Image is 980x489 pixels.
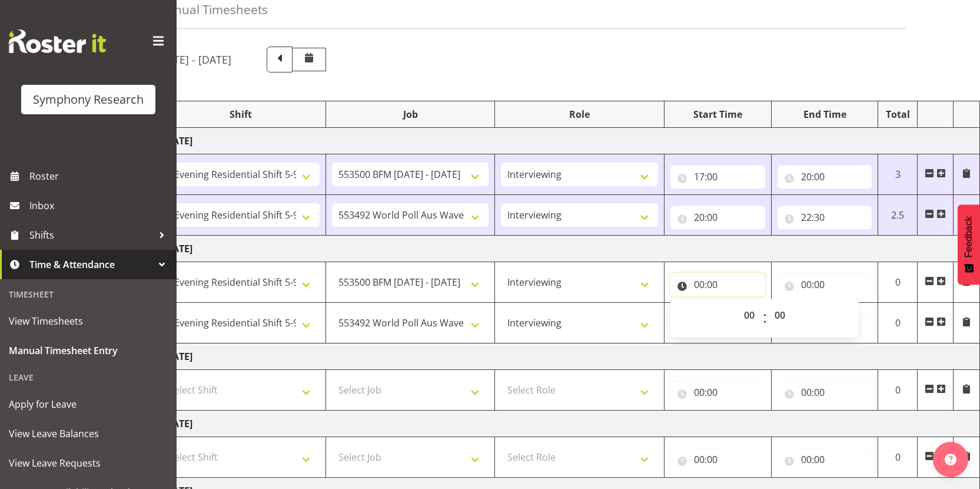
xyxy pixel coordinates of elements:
[884,107,911,121] div: Total
[778,107,872,121] div: End Time
[670,381,765,404] input: Click to select...
[156,53,231,66] h5: [DATE] - [DATE]
[778,206,872,229] input: Click to select...
[157,236,980,262] td: [DATE]
[778,273,872,296] input: Click to select...
[9,454,168,472] span: View Leave Requests
[29,256,153,273] span: Time & Attendance
[157,343,980,370] td: [DATE]
[501,107,658,121] div: Role
[778,381,872,404] input: Click to select...
[3,306,174,336] a: View Timesheets
[670,165,765,189] input: Click to select...
[670,448,765,471] input: Click to select...
[878,303,918,343] td: 0
[763,303,767,333] span: :
[778,448,872,471] input: Click to select...
[332,107,489,121] div: Job
[778,165,872,189] input: Click to select...
[157,411,980,437] td: [DATE]
[3,419,174,448] a: View Leave Balances
[3,448,174,478] a: View Leave Requests
[878,154,918,195] td: 3
[3,282,174,306] div: Timesheet
[9,29,106,53] img: Rosterit website logo
[964,216,974,257] span: Feedback
[878,262,918,303] td: 0
[3,389,174,419] a: Apply for Leave
[3,336,174,365] a: Manual Timesheet Entry
[958,204,980,285] button: Feedback - Show survey
[670,206,765,229] input: Click to select...
[33,91,144,108] div: Symphony Research
[670,273,765,296] input: Click to select...
[156,3,268,16] h4: Manual Timesheets
[9,425,168,442] span: View Leave Balances
[29,226,153,244] span: Shifts
[670,107,765,121] div: Start Time
[162,107,320,121] div: Shift
[878,437,918,478] td: 0
[29,197,171,214] span: Inbox
[878,195,918,236] td: 2.5
[29,167,171,185] span: Roster
[878,370,918,411] td: 0
[9,312,168,330] span: View Timesheets
[945,454,956,465] img: help-xxl-2.png
[3,365,174,389] div: Leave
[9,395,168,413] span: Apply for Leave
[157,128,980,154] td: [DATE]
[9,342,168,359] span: Manual Timesheet Entry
